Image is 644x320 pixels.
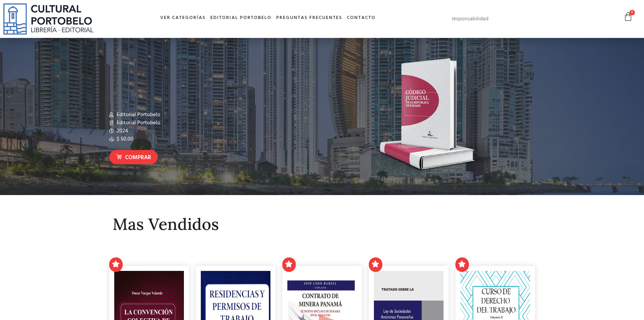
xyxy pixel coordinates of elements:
[115,111,160,119] span: Editorial Portobelo
[109,150,158,165] a: Comprar
[623,12,633,22] a: 0
[115,135,134,143] span: $ 50.00
[208,11,274,25] a: Editorial Portobelo
[274,11,344,25] a: Preguntas frecuentes
[115,119,160,127] span: Editorial Portobelo
[125,153,151,162] span: Comprar
[158,11,208,25] a: Ver Categorías
[344,11,378,25] a: Contacto
[629,10,635,15] span: 0
[446,12,594,26] input: Búsqueda
[113,215,532,233] h2: Mas Vendidos
[115,127,128,135] span: 2024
